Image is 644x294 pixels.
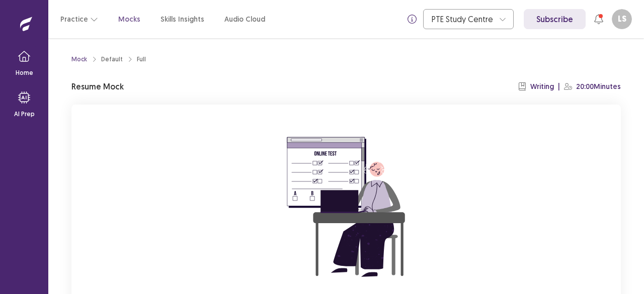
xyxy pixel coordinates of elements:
[71,55,87,64] a: Mock
[403,10,421,28] button: info
[432,10,494,29] div: PTE Study Centre
[14,110,35,119] p: AI Prep
[612,9,632,29] button: LS
[118,14,140,25] a: Mocks
[524,9,586,29] a: Subscribe
[224,14,265,25] a: Audio Cloud
[530,81,554,92] p: Writing
[101,55,123,64] div: Default
[160,14,204,25] a: Skills Insights
[60,10,98,28] button: Practice
[576,81,621,92] p: 20:00 Minutes
[137,55,146,64] div: Full
[558,81,560,92] p: |
[71,55,146,64] nav: breadcrumb
[71,80,124,92] p: Resume Mock
[16,68,33,77] p: Home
